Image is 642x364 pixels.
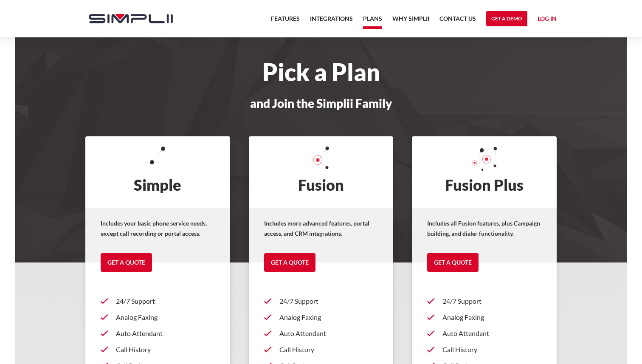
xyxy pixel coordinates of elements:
a: Features [271,14,300,29]
h2: Fusion [249,136,394,208]
p: 24/7 Support [442,296,541,306]
h2: Fusion Plus [412,136,557,208]
p: Call History [116,344,215,355]
a: Auto Attendant [264,325,378,341]
p: Call History [279,344,378,355]
a: Log in [538,14,557,26]
p: Includes your basic phone service needs, except call recording or portal access. [101,218,215,239]
a: Get a Quote [264,253,315,272]
strong: Includes all Fusion features, plus Campaign building, and dialer functionality. [427,220,540,237]
p: Analog Faxing [442,312,541,322]
a: Analog Faxing [264,309,378,325]
h2: Simple [85,136,230,208]
p: 24/7 Support [116,296,215,306]
p: 24/7 Support [279,296,378,306]
a: Auto Attendant [427,325,541,341]
a: Auto Attendant [101,325,215,341]
a: 24/7 Support [264,293,378,309]
a: Plans [363,14,382,29]
a: Analog Faxing [427,309,541,325]
a: Get a Quote [427,253,479,272]
a: Why Simplii [392,14,429,29]
p: Auto Attendant [279,328,378,339]
a: 24/7 Support [427,293,541,309]
a: Call History [264,341,378,358]
strong: Includes more advanced features, portal access, and CRM integrations. [264,220,369,237]
a: Integrations [310,14,353,29]
p: Auto Attendant [442,328,541,339]
p: Call History [442,344,541,355]
p: Analog Faxing [116,312,215,322]
a: 24/7 Support [101,293,215,309]
a: Get a Quote [101,253,152,272]
p: Auto Attendant [116,328,215,339]
a: Call History [101,341,215,358]
p: Analog Faxing [279,312,378,322]
a: Contact US [439,14,476,29]
h1: Pick a Plan [80,63,562,82]
a: Get a Demo [486,11,527,26]
a: Call History [427,341,541,358]
a: Analog Faxing [101,309,215,325]
h3: and Join the Simplii Family [80,97,562,110]
img: Simplii [89,14,173,23]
